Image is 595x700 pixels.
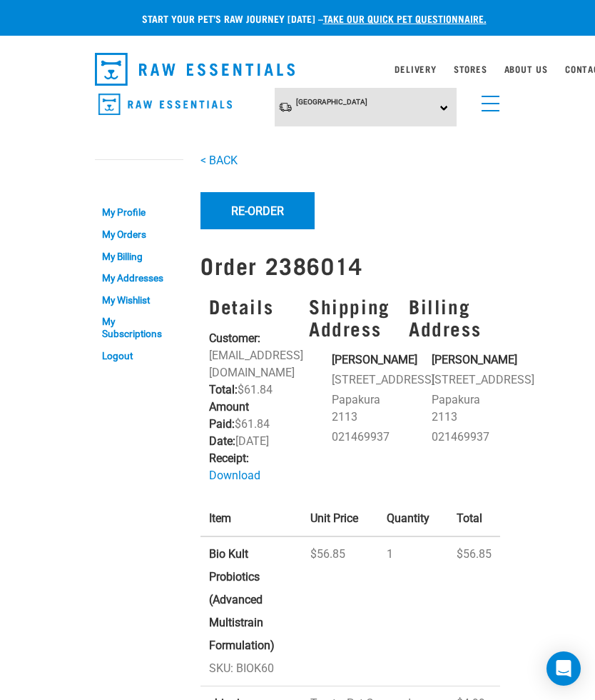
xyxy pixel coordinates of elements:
a: Stores [454,66,487,71]
a: My Orders [95,224,183,246]
div: Open Intercom Messenger [546,651,581,686]
h3: Billing Address [409,295,492,339]
img: van-moving.png [278,101,293,113]
strong: Total: [209,383,238,396]
h3: Details [209,295,292,317]
strong: Bio Kult Probiotics (Advanced Multistrain Formulation) [209,547,275,652]
a: My Account [95,174,164,180]
th: Unit Price [302,501,378,536]
a: < BACK [200,154,238,167]
a: Download [209,469,260,482]
a: About Us [504,66,548,71]
th: Item [200,501,302,536]
h3: Shipping Address [309,295,392,339]
button: Re-Order [200,192,315,229]
li: Papakura 2113 [332,391,392,426]
td: 1 [378,536,448,686]
li: [STREET_ADDRESS] [432,371,492,389]
img: Raw Essentials Logo [98,94,232,116]
span: [GEOGRAPHIC_DATA] [296,98,367,106]
a: My Profile [95,202,183,224]
a: My Subscriptions [95,311,183,346]
a: My Billing [95,246,183,268]
strong: Customer: [209,331,260,345]
h1: Order 2386014 [200,252,500,278]
div: [EMAIL_ADDRESS][DOMAIN_NAME] $61.84 $61.84 [DATE] [200,286,300,493]
a: menu [474,87,500,113]
li: 021469937 [332,429,392,446]
td: $56.85 [448,536,500,686]
li: 021469937 [432,429,492,446]
a: Delivery [395,66,436,71]
li: [STREET_ADDRESS] [332,371,392,389]
strong: [PERSON_NAME] [432,353,517,366]
a: My Addresses [95,267,183,289]
strong: Date: [209,434,235,448]
th: Quantity [378,501,448,536]
a: take our quick pet questionnaire. [323,16,487,21]
strong: Receipt: [209,451,249,465]
nav: dropdown navigation [83,47,512,91]
li: Papakura 2113 [432,391,492,426]
img: Raw Essentials Logo [95,53,295,86]
a: My Wishlist [95,289,183,311]
td: $56.85 [302,536,378,686]
td: SKU: BIOK60 [200,536,302,686]
strong: [PERSON_NAME] [332,353,417,366]
strong: Amount Paid: [209,400,249,431]
th: Total [448,501,500,536]
a: Logout [95,345,183,367]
